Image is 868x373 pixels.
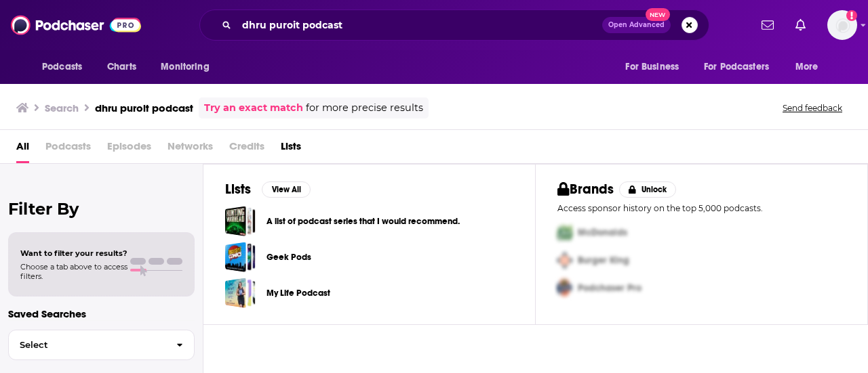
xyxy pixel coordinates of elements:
[616,54,696,80] button: open menu
[704,58,769,76] span: For Podcasters
[267,286,330,301] a: My Life Podcast
[281,135,301,163] a: Lists
[225,206,256,236] a: A list of podcast series that I would recommend.
[267,214,460,229] a: A list of podcast series that I would recommend.
[625,58,679,76] span: For Business
[98,54,144,80] a: Charts
[552,274,578,302] img: Third Pro Logo
[8,330,195,360] button: Select
[619,181,677,198] button: Unlock
[225,181,251,198] h2: Lists
[552,219,578,246] img: First Pro Logo
[306,100,423,116] span: for more precise results
[786,54,835,80] button: open menu
[578,282,642,294] span: Podchaser Pro
[790,14,811,37] a: Show notifications dropdown
[45,135,91,163] span: Podcasts
[45,102,79,114] h3: Search
[16,135,29,163] a: All
[225,181,311,198] a: ListsView All
[578,227,627,238] span: McDonalds
[827,10,857,40] button: Show profile menu
[8,307,195,320] p: Saved Searches
[20,262,127,281] span: Choose a tab above to access filters.
[225,242,256,272] a: Geek Pods
[827,10,857,40] img: User Profile
[795,58,818,76] span: More
[608,22,665,28] span: Open Advanced
[578,255,629,266] span: Burger King
[107,135,151,163] span: Episodes
[756,14,779,37] a: Show notifications dropdown
[557,181,614,198] h2: Brands
[167,135,213,163] span: Networks
[646,8,670,21] span: New
[267,250,311,265] a: Geek Pods
[225,278,256,308] a: My Life Podcast
[827,10,857,40] span: Logged in as lilifeinberg
[602,17,671,33] button: Open AdvancedNew
[846,10,857,21] svg: Add a profile image
[552,246,578,274] img: Second Pro Logo
[199,9,709,41] div: Search podcasts, credits, & more...
[229,135,264,163] span: Credits
[95,102,193,114] h3: dhru puroit podcast
[204,100,303,116] a: Try an exact match
[151,54,226,80] button: open menu
[107,58,136,76] span: Charts
[557,203,846,213] p: Access sponsor history on the top 5,000 podcasts.
[237,14,602,36] input: Search podcasts, credits, & more...
[262,181,311,198] button: View All
[42,58,82,76] span: Podcasts
[20,248,127,258] span: Want to filter your results?
[11,12,141,38] img: Podchaser - Follow, Share and Rate Podcasts
[9,341,165,349] span: Select
[695,54,789,80] button: open menu
[778,102,846,114] button: Send feedback
[33,54,100,80] button: open menu
[8,199,195,219] h2: Filter By
[161,58,209,76] span: Monitoring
